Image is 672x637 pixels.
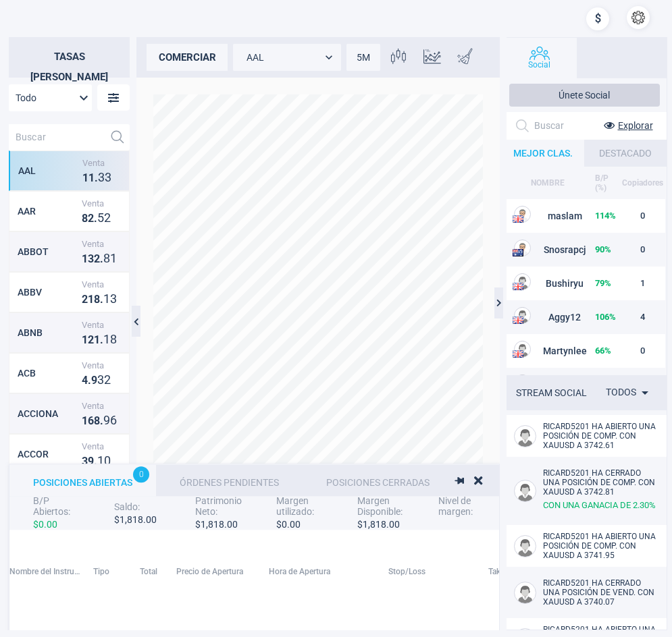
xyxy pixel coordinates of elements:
[388,504,425,514] span: Stop/Loss
[140,504,157,514] span: Total
[502,233,594,267] td: Snosrapcj
[502,300,665,334] tr: GB flagAggy12106%4
[18,287,78,298] div: ABBV
[82,157,136,167] span: Venta
[176,504,243,514] span: Precio de Apertura
[502,368,594,401] td: Ray453254235
[18,368,78,379] div: ACB
[606,382,653,404] div: Todos
[94,211,97,224] strong: .
[621,267,665,300] td: 1
[97,210,104,224] strong: 5
[502,199,594,233] td: maslam
[114,451,168,462] span: $ 1,818.00
[9,124,104,150] input: Buscar
[103,331,110,345] strong: 1
[233,44,341,71] div: AAL
[513,350,523,358] img: GB flag
[88,292,94,305] strong: 1
[9,401,156,433] div: Posiciones Abiertas
[18,246,78,257] div: ABBOT
[621,167,665,199] th: Copiadores
[303,401,453,433] div: Posiciones Cerradas
[147,44,228,71] div: comerciar
[502,300,594,334] td: Aggy12
[357,456,411,467] span: $ 1,818.00
[276,433,330,454] span: Margen utilizado :
[10,7,84,80] img: sirix
[110,250,117,265] strong: 1
[502,267,594,300] td: Bushiryu
[104,210,111,224] strong: 2
[621,334,665,368] td: 0
[88,252,94,265] strong: 3
[100,292,103,305] strong: .
[114,439,140,449] span: Saldo :
[594,167,621,199] th: B/P (%)
[100,252,103,265] strong: .
[502,334,665,368] tr: GB flagMartynlee66%0
[33,456,87,467] strong: $ 0.00
[82,333,88,345] strong: 1
[18,165,79,176] div: AAL
[543,468,655,497] span: Ricard5201 HA CERRADO UNA POSICIÓN DE COMP. CON XAUUSD A 3742.81
[621,368,665,401] td: 0
[82,252,88,265] strong: 1
[9,37,130,78] h2: Tasas [PERSON_NAME]
[156,401,303,433] div: Órdenes Pendientes
[543,422,656,450] span: Ricard5201 HA ABIERTO UNA POSICIÓN DE COMP. CON XAUUSD A 3742.61
[98,169,105,184] strong: 3
[502,167,594,199] th: NOMBRE
[9,150,130,600] div: grid
[543,532,656,560] span: Ricard5201 HA ABIERTO UNA POSICIÓN DE COMP. CON XAUUSD A 3741.95
[502,233,665,267] tr: AU flagSnosrapcj90%0
[559,90,610,101] span: Únete Social
[104,372,111,386] strong: 2
[195,456,249,467] span: $ 1,818.00
[94,292,100,305] strong: 8
[543,500,656,510] div: Con una ganacia de 2.30 %
[346,44,380,71] div: 5M
[133,404,149,420] div: 0
[110,291,117,305] strong: 3
[82,292,88,305] strong: 2
[18,327,78,338] div: ABNB
[82,198,136,208] span: Venta
[103,291,110,305] strong: 1
[502,267,665,300] tr: US flagBushiryu79%1
[357,433,411,454] span: Margen Disponible :
[621,300,665,334] td: 4
[94,333,100,345] strong: 1
[88,333,94,345] strong: 2
[88,171,95,184] strong: 1
[502,38,577,78] button: Social
[9,504,81,514] span: Nombre del Instrumento
[509,84,660,107] button: Únete Social
[516,387,587,398] div: STREAM SOCIAL
[621,233,665,267] td: 0
[100,333,103,345] strong: .
[82,238,136,248] span: Venta
[513,283,523,290] img: US flag
[595,244,611,254] strong: 90 %
[502,140,584,167] div: MEJOR CLAS.
[438,433,492,454] span: Nivel de margen :
[488,504,528,514] span: Take/Profit
[595,312,616,322] strong: 106 %
[95,171,98,184] strong: .
[584,140,666,167] div: DESTACADO
[621,199,665,233] td: 0
[82,360,136,370] span: Venta
[105,169,111,184] strong: 3
[82,211,88,224] strong: 8
[595,211,616,221] strong: 114 %
[82,279,136,289] span: Venta
[595,278,611,288] strong: 79 %
[513,249,523,256] img: AU flag
[97,372,104,386] strong: 3
[534,115,594,136] input: Buscar
[82,373,88,386] strong: 4
[269,504,330,514] span: Hora de Apertura
[88,211,94,224] strong: 2
[82,171,88,184] strong: 1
